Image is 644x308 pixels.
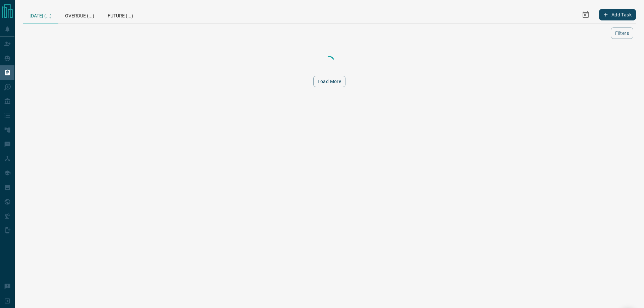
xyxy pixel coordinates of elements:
[58,7,101,23] div: Overdue (...)
[101,7,140,23] div: Future (...)
[296,54,363,68] div: Loading
[599,9,636,20] button: Add Task
[611,27,633,39] button: Filters
[313,76,346,87] button: Load More
[23,7,58,23] div: [DATE] (...)
[578,7,594,23] button: Select Date Range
